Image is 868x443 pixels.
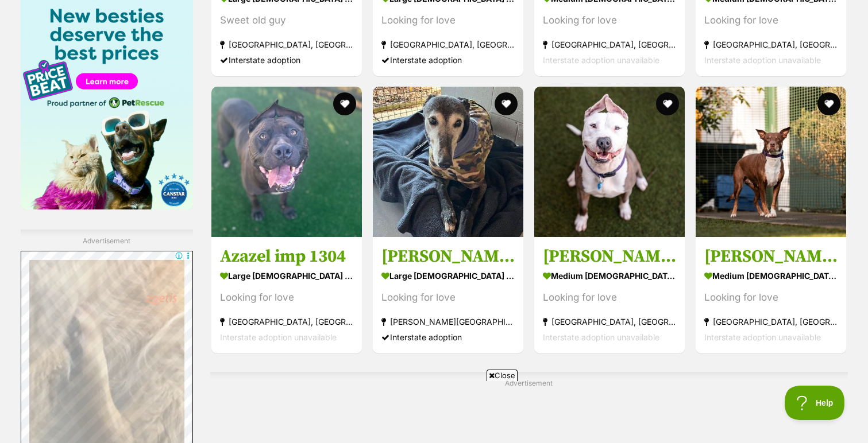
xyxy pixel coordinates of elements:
button: favourite [495,92,518,115]
h3: [PERSON_NAME] [PERSON_NAME] [381,246,515,267]
img: Margo - Australian Kelpie Dog [696,87,846,237]
div: Looking for love [381,290,515,305]
strong: medium [DEMOGRAPHIC_DATA] Dog [704,267,838,284]
iframe: Advertisement [225,386,643,437]
span: Interstate adoption unavailable [704,55,821,64]
button: favourite [818,92,841,115]
a: [PERSON_NAME] [PERSON_NAME] large [DEMOGRAPHIC_DATA] Dog Looking for love [PERSON_NAME][GEOGRAPHI... [373,237,523,353]
a: [PERSON_NAME] medium [DEMOGRAPHIC_DATA] Dog Looking for love [GEOGRAPHIC_DATA], [GEOGRAPHIC_DATA]... [534,237,685,353]
strong: [GEOGRAPHIC_DATA], [GEOGRAPHIC_DATA] [220,314,353,329]
div: Looking for love [704,290,838,305]
strong: large [DEMOGRAPHIC_DATA] Dog [381,267,515,284]
button: favourite [333,92,356,115]
span: Interstate adoption unavailable [543,55,659,64]
div: Interstate adoption [381,329,515,345]
button: favourite [656,92,679,115]
strong: large [DEMOGRAPHIC_DATA] Dog [220,267,353,284]
span: Interstate adoption unavailable [220,332,337,342]
img: Joe - American Staffordshire Terrier Dog [534,87,685,237]
div: Interstate adoption [220,52,353,67]
img: Lucy Lou - Greyhound Dog [373,87,523,237]
img: Azazel imp 1304 - American Staffordshire Terrier Dog [211,87,362,237]
a: Azazel imp 1304 large [DEMOGRAPHIC_DATA] Dog Looking for love [GEOGRAPHIC_DATA], [GEOGRAPHIC_DATA... [211,237,362,353]
div: Looking for love [543,290,676,305]
span: Interstate adoption unavailable [704,332,821,342]
strong: [GEOGRAPHIC_DATA], [GEOGRAPHIC_DATA] [543,314,676,329]
div: Looking for love [704,12,838,28]
div: Looking for love [381,12,515,28]
strong: [GEOGRAPHIC_DATA], [GEOGRAPHIC_DATA] [704,36,838,52]
strong: [GEOGRAPHIC_DATA], [GEOGRAPHIC_DATA] [543,36,676,52]
strong: [GEOGRAPHIC_DATA], [GEOGRAPHIC_DATA] [704,314,838,329]
div: Looking for love [220,290,353,305]
strong: [PERSON_NAME][GEOGRAPHIC_DATA], [GEOGRAPHIC_DATA] [381,314,515,329]
strong: [GEOGRAPHIC_DATA], [GEOGRAPHIC_DATA] [220,36,353,52]
span: Interstate adoption unavailable [543,332,659,342]
strong: [GEOGRAPHIC_DATA], [GEOGRAPHIC_DATA] [381,36,515,52]
div: Sweet old guy [220,12,353,28]
h3: [PERSON_NAME] [704,246,838,267]
strong: medium [DEMOGRAPHIC_DATA] Dog [543,267,676,284]
a: [PERSON_NAME] medium [DEMOGRAPHIC_DATA] Dog Looking for love [GEOGRAPHIC_DATA], [GEOGRAPHIC_DATA]... [696,237,846,353]
span: Close [487,370,518,381]
div: Looking for love [543,12,676,28]
h3: Azazel imp 1304 [220,246,353,267]
div: Interstate adoption [381,52,515,67]
iframe: Help Scout Beacon - Open [785,386,845,420]
h3: [PERSON_NAME] [543,246,676,267]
